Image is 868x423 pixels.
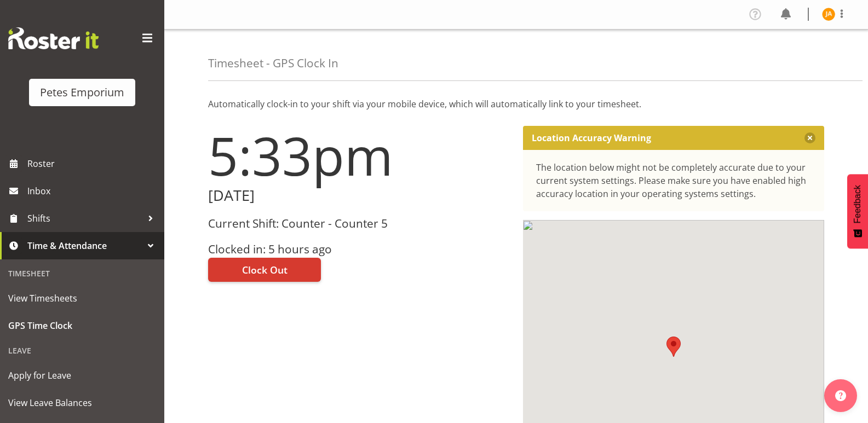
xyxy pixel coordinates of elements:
a: GPS Time Clock [3,312,162,339]
span: GPS Time Clock [8,317,156,334]
a: View Leave Balances [3,389,162,416]
a: View Timesheets [3,285,162,312]
img: jeseryl-armstrong10788.jpg [822,8,835,21]
div: Timesheet [3,262,162,285]
div: Leave [3,339,162,362]
span: Roster [27,155,159,172]
h1: 5:33pm [208,126,510,185]
img: help-xxl-2.png [835,390,846,401]
h4: Timesheet - GPS Clock In [208,57,338,69]
div: The location below might not be completely accurate due to your current system settings. Please m... [536,161,812,200]
span: Clock Out [242,263,288,277]
span: Apply for Leave [8,367,156,384]
div: Petes Emporium [40,84,124,101]
p: Automatically clock-in to your shift via your mobile device, which will automatically link to you... [208,97,824,111]
span: Inbox [27,183,159,199]
span: Feedback [853,185,863,223]
h3: Current Shift: Counter - Counter 5 [208,217,510,230]
a: Apply for Leave [3,362,162,389]
button: Feedback - Show survey [847,174,868,248]
span: View Leave Balances [8,395,156,411]
button: Clock Out [208,258,321,282]
span: Shifts [27,210,142,227]
span: Time & Attendance [27,237,142,254]
h2: [DATE] [208,187,510,204]
button: Close message [804,132,815,143]
p: Location Accuracy Warning [532,132,651,143]
span: View Timesheets [8,290,156,306]
h3: Clocked in: 5 hours ago [208,243,510,256]
img: Rosterit website logo [8,27,99,49]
